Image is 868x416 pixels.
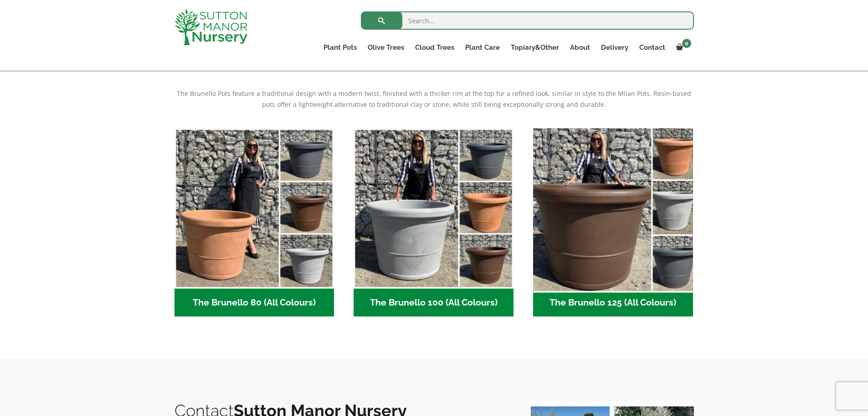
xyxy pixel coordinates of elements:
span: 0 [682,39,691,48]
img: The Brunello 100 (All Colours) [354,128,514,289]
p: The Brunello Pots feature a traditional design with a modern twist, finished with a thicker rim a... [175,88,694,110]
a: About [565,41,596,54]
a: Plant Pots [318,41,362,54]
a: Visit product category The Brunello 100 (All Colours) [354,128,514,316]
input: Search... [361,11,694,30]
img: The Brunello 80 (All Colours) [175,128,334,289]
a: Cloud Trees [410,41,460,54]
img: The Brunello 125 (All Colours) [529,124,697,292]
a: 0 [671,41,694,54]
h2: The Brunello 125 (All Colours) [533,289,693,317]
a: Visit product category The Brunello 125 (All Colours) [533,128,693,316]
h2: The Brunello 100 (All Colours) [354,289,514,317]
a: Contact [634,41,671,54]
img: logo [175,9,247,45]
a: Visit product category The Brunello 80 (All Colours) [175,128,334,316]
h2: The Brunello 80 (All Colours) [175,289,334,317]
a: Delivery [596,41,634,54]
a: Olive Trees [362,41,410,54]
a: Plant Care [460,41,505,54]
a: Topiary&Other [505,41,565,54]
